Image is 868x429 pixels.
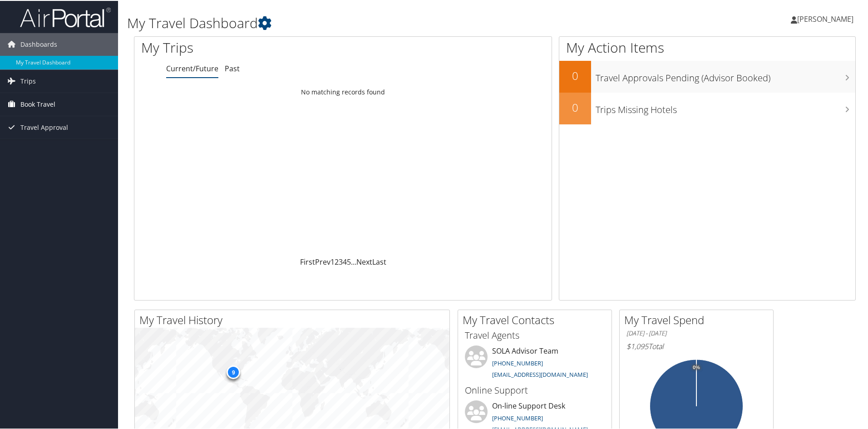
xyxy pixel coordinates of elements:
[492,358,543,366] a: [PHONE_NUMBER]
[626,340,648,350] span: $1,095
[626,328,766,337] h6: [DATE] - [DATE]
[335,256,339,266] a: 2
[20,32,57,55] span: Dashboards
[465,328,605,341] h3: Travel Agents
[20,92,55,115] span: Book Travel
[492,413,543,421] a: [PHONE_NUMBER]
[351,256,356,266] span: …
[465,383,605,396] h3: Online Support
[225,63,240,73] a: Past
[343,256,347,266] a: 4
[139,311,449,327] h2: My Travel History
[356,256,372,266] a: Next
[227,365,240,378] div: 9
[372,256,386,266] a: Last
[559,99,591,114] h2: 0
[559,60,855,92] a: 0Travel Approvals Pending (Advisor Booked)
[20,69,36,92] span: Trips
[315,256,330,266] a: Prev
[559,92,855,123] a: 0Trips Missing Hotels
[559,67,591,83] h2: 0
[626,340,766,350] h6: Total
[693,364,700,370] tspan: 0%
[339,256,343,266] a: 3
[347,256,351,266] a: 5
[559,37,855,56] h1: My Action Items
[330,256,335,266] a: 1
[141,37,371,56] h1: My Trips
[596,66,855,84] h3: Travel Approvals Pending (Advisor Booked)
[134,83,552,99] td: No matching records found
[460,345,609,382] li: SOLA Advisor Team
[797,13,853,23] span: [PERSON_NAME]
[596,98,855,115] h3: Trips Missing Hotels
[463,311,612,327] h2: My Travel Contacts
[300,256,315,266] a: First
[791,5,863,32] a: [PERSON_NAME]
[127,13,617,32] h1: My Travel Dashboard
[20,6,111,27] img: airportal-logo.png
[20,115,68,138] span: Travel Approval
[492,370,588,378] a: [EMAIL_ADDRESS][DOMAIN_NAME]
[166,63,218,73] a: Current/Future
[624,311,773,327] h2: My Travel Spend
